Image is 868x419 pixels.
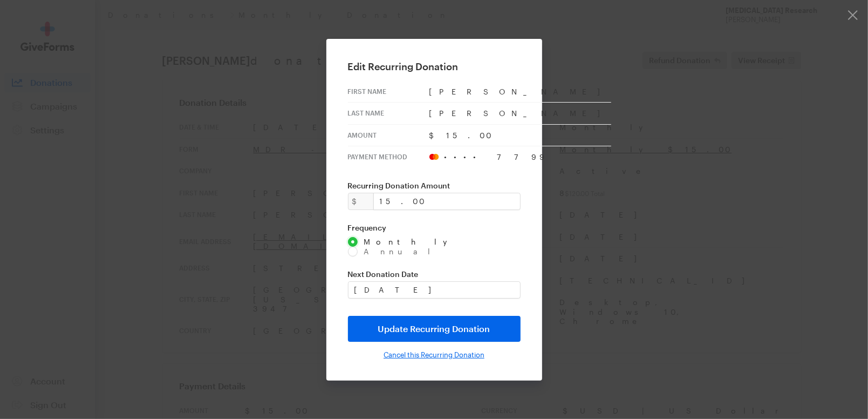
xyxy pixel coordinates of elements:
input: Update Recurring Donation [348,316,521,342]
th: Amount [348,124,429,146]
td: $15.00 [429,124,611,146]
label: Next Donation Date [348,269,521,279]
div: $ [348,193,374,210]
th: Payment Method [348,146,429,168]
label: Recurring Donation Amount [348,181,521,191]
td: Thank You! [272,86,596,121]
th: Last Name [348,103,429,125]
td: •••• 7799 [429,146,611,168]
input: Cancel this Recurring Donation [384,350,484,359]
td: [PERSON_NAME] [429,103,611,125]
img: BrightFocus Foundation | Macular Degeneration Research [340,18,529,49]
h2: Edit Recurring Donation [348,60,521,72]
th: First Name [348,81,429,103]
td: [PERSON_NAME] [429,81,611,103]
label: Frequency [348,223,521,233]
